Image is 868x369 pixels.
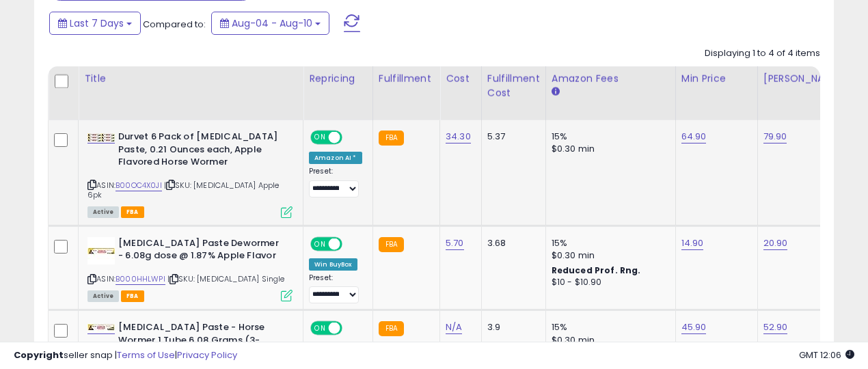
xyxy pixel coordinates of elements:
span: FBA [121,206,144,218]
div: Amazon AI * [309,152,362,164]
button: Aug-04 - Aug-10 [211,12,329,35]
span: OFF [340,132,362,143]
img: 31TOdXPF1NL._SL40_.jpg [87,237,115,264]
div: 15% [552,237,665,249]
small: Amazon Fees. [552,86,560,98]
a: 79.90 [763,130,787,143]
a: 34.30 [446,130,471,143]
b: Reduced Prof. Rng. [552,264,641,276]
span: ON [312,323,329,334]
div: Displaying 1 to 4 of 4 items [705,47,820,60]
div: Fulfillment Cost [487,72,540,100]
a: 64.90 [681,130,707,143]
div: Cost [446,72,476,86]
a: Privacy Policy [177,348,237,361]
span: All listings currently available for purchase on Amazon [87,290,119,302]
img: 41Gh9O-9rWL._SL40_.jpg [87,133,115,141]
small: FBA [379,131,404,146]
b: [MEDICAL_DATA] Paste Dewormer - 6.08g dose @ 1.87% Apple Flavor [118,237,284,266]
div: $10 - $10.90 [552,277,665,288]
div: Fulfillment [379,72,434,86]
div: 5.37 [487,131,535,143]
button: Last 7 Days [49,12,141,35]
div: Repricing [309,72,367,86]
small: FBA [379,237,404,252]
a: Terms of Use [117,348,175,361]
span: 2025-08-18 12:06 GMT [799,348,854,361]
a: B000HHLWPI [116,273,165,285]
b: [MEDICAL_DATA] Paste - Horse Wormer 1 Tube 6.08 Grams (3-Pack) [118,321,284,363]
div: Preset: [309,167,362,197]
div: ASIN: [87,237,293,301]
span: Last 7 Days [70,16,124,30]
div: 15% [552,321,665,333]
div: 3.68 [487,237,535,249]
div: Amazon Fees [552,72,670,86]
b: Durvet 6 Pack of [MEDICAL_DATA] Paste, 0.21 Ounces each, Apple Flavored Horse Wormer [118,131,284,172]
div: ASIN: [87,131,293,217]
span: ON [312,132,329,143]
div: [PERSON_NAME] [763,72,845,86]
a: 45.90 [681,320,707,334]
span: ON [312,238,329,249]
span: Aug-04 - Aug-10 [232,16,312,30]
div: $0.30 min [552,249,665,262]
span: | SKU: [MEDICAL_DATA] Apple 6pk [87,180,280,200]
span: | SKU: [MEDICAL_DATA] Single [167,273,285,284]
a: N/A [446,320,462,334]
div: Preset: [309,273,362,304]
div: $0.30 min [552,143,665,155]
small: FBA [379,321,404,336]
a: 14.90 [681,236,704,250]
div: Title [84,72,297,86]
div: Min Price [681,72,752,86]
div: 3.9 [487,321,535,333]
div: seller snap | | [14,349,237,362]
a: B00OC4X0JI [116,180,162,191]
span: All listings currently available for purchase on Amazon [87,206,119,218]
img: 31YCusPLcVL._SL40_.jpg [87,324,115,332]
a: 5.70 [446,236,464,250]
span: OFF [340,238,362,249]
span: FBA [121,290,144,302]
a: 20.90 [763,236,788,250]
div: 15% [552,131,665,143]
div: Win BuyBox [309,258,357,271]
span: Compared to: [143,18,206,31]
a: 52.90 [763,320,788,334]
strong: Copyright [14,348,64,361]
